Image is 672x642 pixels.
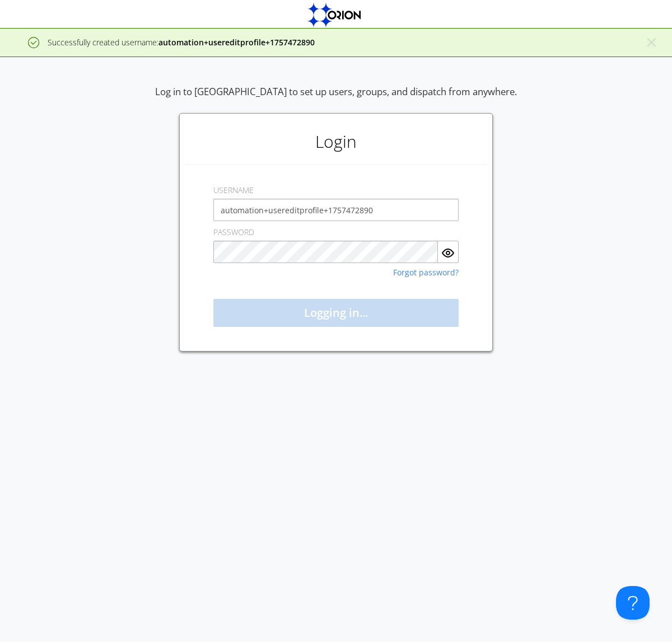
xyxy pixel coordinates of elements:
label: PASSWORD [213,227,254,238]
div: Log in to [GEOGRAPHIC_DATA] to set up users, groups, and dispatch from anywhere. [155,85,517,113]
button: Logging in... [213,299,459,327]
h1: Login [185,119,487,164]
a: Forgot password? [393,269,459,277]
iframe: Toggle Customer Support [616,586,650,620]
input: Password [213,241,438,263]
label: USERNAME [213,185,254,196]
button: Show Password [438,241,459,263]
img: eye.svg [441,246,455,260]
strong: automation+usereditprofile+1757472890 [158,37,315,48]
span: Successfully created username: [48,37,315,48]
